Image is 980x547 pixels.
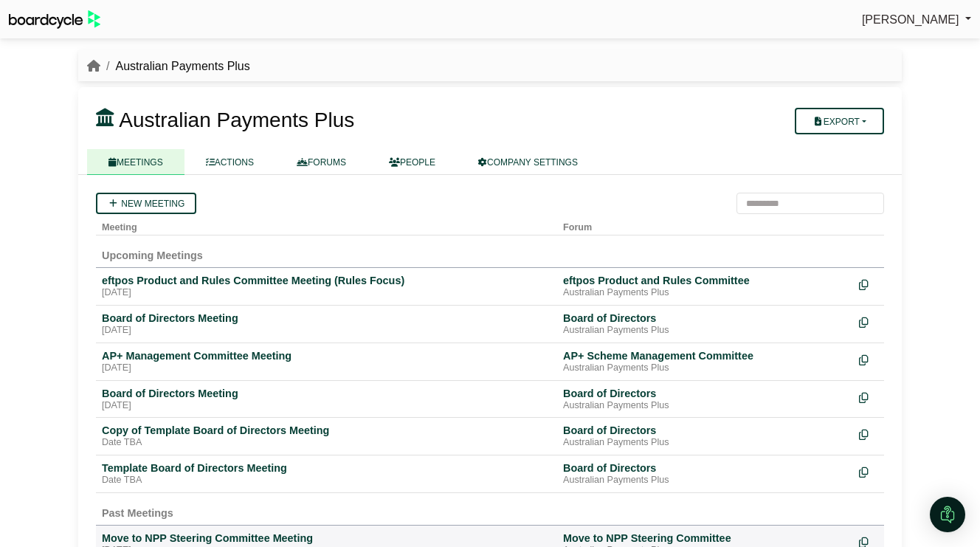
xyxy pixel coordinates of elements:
[859,387,878,407] div: Make a copy
[862,13,959,26] span: [PERSON_NAME]
[563,325,847,337] div: Australian Payments Plus
[859,424,878,444] div: Make a copy
[102,424,551,449] a: Copy of Template Board of Directors Meeting Date TBA
[102,437,551,449] div: Date TBA
[102,274,551,299] a: eftpos Product and Rules Committee Meeting (Rules Focus) [DATE]
[795,108,884,134] button: Export
[563,287,847,299] div: Australian Payments Plus
[102,531,551,545] div: Move to NPP Steering Committee Meeting
[563,387,847,400] div: Board of Directors
[102,312,551,337] a: Board of Directors Meeting [DATE]
[930,497,965,532] div: Open Intercom Messenger
[859,349,878,369] div: Make a copy
[859,312,878,331] div: Make a copy
[563,312,847,337] a: Board of Directors Australian Payments Plus
[102,507,173,519] span: Past Meetings
[102,387,551,400] div: Board of Directors Meeting
[87,149,184,175] a: MEETINGS
[102,287,551,299] div: [DATE]
[367,149,457,175] a: PEOPLE
[557,214,853,235] th: Forum
[563,531,847,545] div: Move to NPP Steering Committee
[563,424,847,449] a: Board of Directors Australian Payments Plus
[102,387,551,412] a: Board of Directors Meeting [DATE]
[96,214,557,235] th: Meeting
[563,424,847,437] div: Board of Directors
[102,274,551,287] div: eftpos Product and Rules Committee Meeting (Rules Focus)
[102,424,551,437] div: Copy of Template Board of Directors Meeting
[563,461,847,486] a: Board of Directors Australian Payments Plus
[859,274,878,294] div: Make a copy
[563,475,847,486] div: Australian Payments Plus
[102,400,551,412] div: [DATE]
[563,461,847,475] div: Board of Directors
[563,362,847,374] div: Australian Payments Plus
[102,461,551,486] a: Template Board of Directors Meeting Date TBA
[563,274,847,299] a: eftpos Product and Rules Committee Australian Payments Plus
[563,312,847,325] div: Board of Directors
[862,10,971,30] a: [PERSON_NAME]
[102,362,551,374] div: [DATE]
[102,349,551,374] a: AP+ Management Committee Meeting [DATE]
[102,475,551,486] div: Date TBA
[9,10,100,29] img: BoardcycleBlackGreen-aaafeed430059cb809a45853b8cf6d952af9d84e6e89e1f1685b34bfd5cb7d64.svg
[96,193,196,214] a: New meeting
[102,312,551,325] div: Board of Directors Meeting
[563,437,847,449] div: Australian Payments Plus
[563,349,847,362] div: AP+ Scheme Management Committee
[457,149,599,175] a: COMPANY SETTINGS
[563,349,847,374] a: AP+ Scheme Management Committee Australian Payments Plus
[87,57,250,76] nav: breadcrumb
[119,109,354,131] span: Australian Payments Plus
[102,250,203,261] span: Upcoming Meetings
[100,57,250,76] li: Australian Payments Plus
[275,149,367,175] a: FORUMS
[563,400,847,412] div: Australian Payments Plus
[563,387,847,412] a: Board of Directors Australian Payments Plus
[102,325,551,337] div: [DATE]
[102,461,551,475] div: Template Board of Directors Meeting
[184,149,275,175] a: ACTIONS
[102,349,551,362] div: AP+ Management Committee Meeting
[563,274,847,287] div: eftpos Product and Rules Committee
[859,461,878,481] div: Make a copy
